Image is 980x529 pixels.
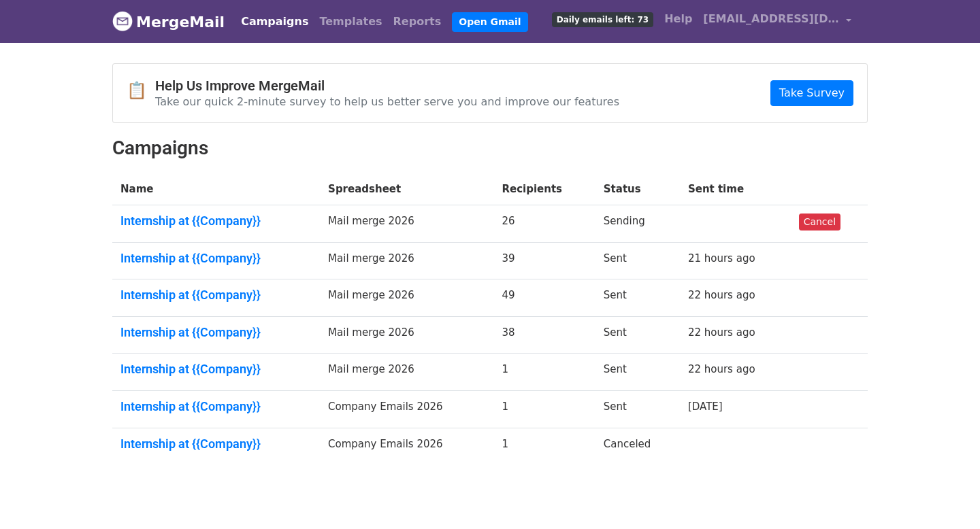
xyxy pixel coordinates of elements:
a: Campaigns [235,8,314,35]
td: Mail merge 2026 [320,354,493,391]
td: 1 [493,391,595,428]
a: [EMAIL_ADDRESS][DOMAIN_NAME] [698,5,857,37]
h2: Campaigns [112,137,868,160]
td: 26 [493,205,595,243]
a: 22 hours ago [688,326,755,339]
a: Internship at {{Company}} [120,288,312,303]
th: Sent time [680,173,791,205]
a: Internship at {{Company}} [120,251,312,266]
a: Internship at {{Company}} [120,399,312,414]
a: Take Survey [770,80,853,106]
a: Internship at {{Company}} [120,362,312,377]
td: Sent [595,316,680,354]
td: Sent [595,279,680,317]
a: 22 hours ago [688,289,755,301]
a: Internship at {{Company}} [120,325,312,340]
th: Spreadsheet [320,173,493,205]
a: Reports [388,8,447,35]
a: Templates [314,8,387,35]
a: Cancel [799,214,840,231]
td: Sent [595,391,680,428]
td: Company Emails 2026 [320,391,493,428]
td: 1 [493,428,595,464]
a: Help [659,5,698,33]
a: Open Gmail [452,12,527,32]
td: Mail merge 2026 [320,279,493,317]
td: Mail merge 2026 [320,205,493,243]
a: 22 hours ago [688,363,755,375]
td: Sent [595,242,680,279]
td: Sent [595,354,680,391]
th: Status [595,173,680,205]
a: [DATE] [688,400,723,413]
td: 38 [493,316,595,354]
a: MergeMail [112,7,225,36]
a: Internship at {{Company}} [120,214,312,228]
td: 49 [493,279,595,317]
a: Daily emails left: 73 [546,5,659,33]
img: MergeMail logo [112,11,133,31]
td: Mail merge 2026 [320,316,493,354]
p: Take our quick 2-minute survey to help us better serve you and improve our features [155,95,619,109]
td: Sending [595,205,680,243]
a: 21 hours ago [688,252,755,264]
h4: Help Us Improve MergeMail [155,78,619,94]
th: Recipients [493,173,595,205]
td: Company Emails 2026 [320,428,493,464]
span: [EMAIL_ADDRESS][DOMAIN_NAME] [703,11,839,27]
a: Internship at {{Company}} [120,437,312,451]
span: 📋 [127,81,155,101]
td: Canceled [595,428,680,464]
th: Name [112,173,320,205]
td: 1 [493,354,595,391]
td: Mail merge 2026 [320,242,493,279]
td: 39 [493,242,595,279]
span: Daily emails left: 73 [552,12,653,27]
